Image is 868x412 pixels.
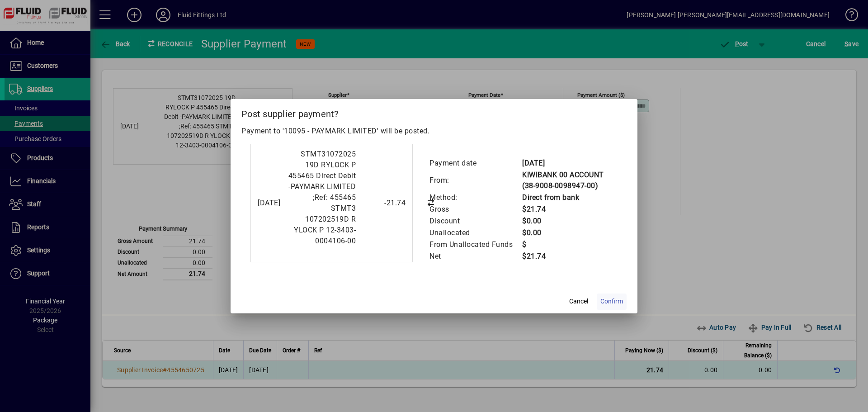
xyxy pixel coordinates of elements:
h2: Post supplier payment? [231,99,637,125]
td: Payment date [429,157,522,169]
span: Confirm [600,297,623,306]
td: From: [429,169,522,192]
td: From Unallocated Funds [429,239,522,251]
td: Discount [429,215,522,227]
td: KIWIBANK 00 ACCOUNT (38-9008-0098947-00) [522,169,618,192]
td: $21.74 [522,204,618,215]
span: STMT31072025 19D RYLOCK P 455465 Direct Debit -PAYMARK LIMITED ;Ref: 455465 STMT3 107202519D R YL... [288,150,356,245]
td: $0.00 [522,215,618,227]
p: Payment to '10095 - PAYMARK LIMITED' will be posted. [241,126,627,137]
button: Cancel [564,294,593,310]
td: Method: [429,192,522,204]
td: Unallocated [429,227,522,239]
td: $0.00 [522,227,618,239]
td: Direct from bank [522,192,618,204]
button: Confirm [597,294,627,310]
td: [DATE] [522,157,618,169]
td: Net [429,251,522,262]
td: Gross [429,204,522,215]
td: $21.74 [522,251,618,262]
td: $ [522,239,618,251]
span: Cancel [569,297,588,306]
div: [DATE] [258,198,280,208]
div: -21.74 [360,198,406,208]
